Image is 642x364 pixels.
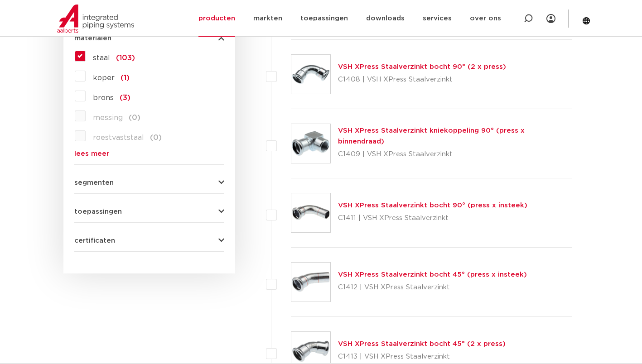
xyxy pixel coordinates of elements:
p: C1408 | VSH XPress Staalverzinkt [338,72,506,87]
span: certificaten [74,237,115,244]
p: C1409 | VSH XPress Staalverzinkt [338,147,572,162]
span: koper [93,74,115,81]
span: (3) [120,94,130,101]
span: toepassingen [74,208,122,215]
button: materialen [74,35,224,42]
span: (0) [150,134,162,141]
a: lees meer [74,150,224,157]
p: C1411 | VSH XPress Staalverzinkt [338,211,527,225]
p: C1412 | VSH XPress Staalverzinkt [338,280,527,295]
span: messing [93,114,123,121]
span: (1) [121,74,130,81]
a: VSH XPress Staalverzinkt bocht 90° (press x insteek) [338,202,527,209]
button: toepassingen [74,208,224,215]
button: certificaten [74,237,224,244]
p: C1413 | VSH XPress Staalverzinkt [338,350,506,364]
a: VSH XPress Staalverzinkt kniekoppeling 90° (press x binnendraad) [338,127,525,145]
span: roestvaststaal [93,134,144,141]
span: (103) [116,54,135,62]
img: Thumbnail for VSH XPress Staalverzinkt bocht 90° (press x insteek) [291,193,330,232]
a: VSH XPress Staalverzinkt bocht 45° (press x insteek) [338,271,527,278]
img: Thumbnail for VSH XPress Staalverzinkt kniekoppeling 90° (press x binnendraad) [291,124,330,163]
img: Thumbnail for VSH XPress Staalverzinkt bocht 90° (2 x press) [291,55,330,94]
button: segmenten [74,179,224,186]
span: materialen [74,35,111,42]
span: staal [93,54,110,62]
span: segmenten [74,179,114,186]
img: Thumbnail for VSH XPress Staalverzinkt bocht 45° (press x insteek) [291,263,330,302]
span: brons [93,94,114,101]
a: VSH XPress Staalverzinkt bocht 90° (2 x press) [338,63,506,70]
span: (0) [129,114,140,121]
a: VSH XPress Staalverzinkt bocht 45° (2 x press) [338,340,506,347]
